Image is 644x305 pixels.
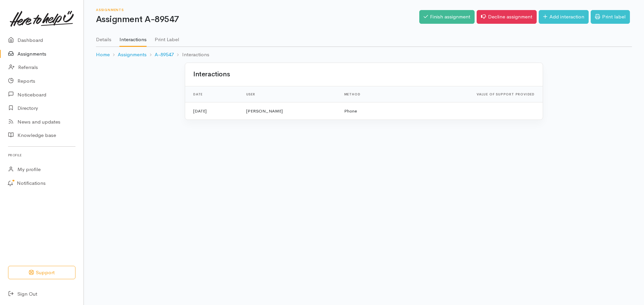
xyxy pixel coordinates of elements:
[339,102,395,120] td: Phone
[119,28,147,47] a: Interactions
[185,102,241,120] td: [DATE]
[174,51,209,59] li: Interactions
[96,28,111,47] a: Details
[477,10,537,24] a: Decline assignment
[8,151,75,160] h6: Profile
[241,86,339,102] th: User
[241,102,339,120] td: [PERSON_NAME]
[395,86,543,102] th: Value of support provided
[339,86,395,102] th: Method
[118,51,147,59] a: Assignments
[96,47,632,63] nav: breadcrumb
[185,86,241,102] th: Date
[155,28,179,47] a: Print Label
[419,10,475,24] a: Finish assignment
[96,8,419,12] h6: Assignments
[591,10,630,24] a: Print label
[8,266,75,280] button: Support
[96,51,110,59] a: Home
[155,51,174,59] a: A-89547
[193,71,230,78] h2: Interactions
[539,10,589,24] a: Add interaction
[96,15,419,24] h1: Assignment A-89547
